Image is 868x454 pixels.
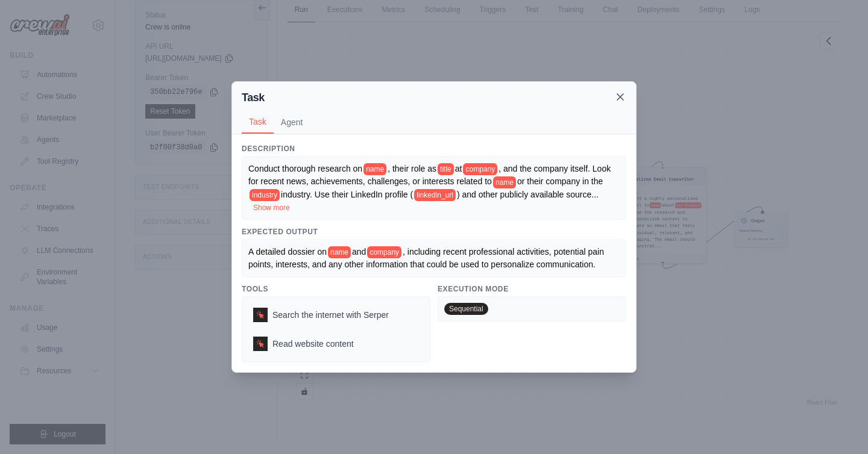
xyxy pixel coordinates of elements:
[363,163,386,175] span: name
[248,163,620,213] div: ...
[457,190,591,199] span: ) and other publicly available source
[242,227,626,237] h3: Expected Output
[444,303,488,315] span: Sequential
[808,396,868,454] iframe: Chat Widget
[328,246,351,258] span: name
[438,163,454,175] span: title
[352,247,366,257] span: and
[388,164,436,173] span: , their role as
[455,164,462,173] span: at
[248,164,362,173] span: Conduct thorough research on
[463,163,497,175] span: company
[367,246,401,258] span: company
[272,338,354,350] span: Read website content
[242,144,626,154] h3: Description
[272,309,389,321] span: Search the internet with Serper
[242,284,430,294] h3: Tools
[281,190,413,199] span: industry. Use their LinkedIn profile (
[248,247,327,257] span: A detailed dossier on
[493,176,516,188] span: name
[517,176,603,186] span: or their company in the
[438,284,626,294] h3: Execution Mode
[414,189,456,201] span: linkedin_url
[248,247,606,269] span: , including recent professional activities, potential pain points, interests, and any other infor...
[253,203,290,213] button: Show more
[274,111,310,134] button: Agent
